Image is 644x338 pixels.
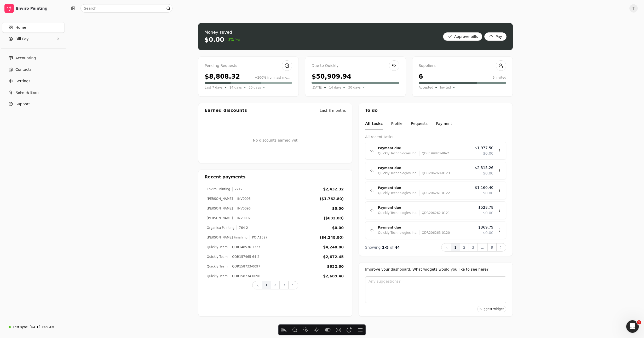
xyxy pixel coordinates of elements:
[332,206,344,211] div: $0.00
[382,245,389,249] span: 1 - 5
[271,281,280,289] button: 2
[2,99,65,109] button: Support
[419,151,449,156] div: QDR199823-96-2
[378,171,417,176] div: Quickly Technologies Inc.
[475,165,493,171] span: $2,315.26
[475,185,493,190] span: $1,160.40
[80,4,172,13] input: Search
[279,281,289,289] button: 3
[207,187,230,191] div: Enviro Painting
[378,151,417,156] div: Quickly Technologies Inc.
[329,85,341,90] span: 14 days
[2,53,65,63] a: Accounting
[207,245,228,249] div: Quickly Team
[419,171,450,176] div: QDR206260-0123
[460,243,469,252] button: 2
[483,210,493,216] span: $0.00
[323,187,344,192] div: $2,432.32
[207,235,248,240] div: [PERSON_NAME] Finishing
[2,87,65,98] button: Refer & Earn
[324,215,344,221] div: ($632.80)
[320,196,344,202] div: ($1,762.80)
[332,225,344,231] div: $0.00
[205,107,247,114] div: Earned discounts
[629,4,638,13] span: T
[207,254,228,259] div: Quickly Team
[204,36,224,44] div: $0.00
[359,103,513,118] div: To do
[230,264,260,269] div: QDR158733-0097
[207,216,233,220] div: [PERSON_NAME]
[15,101,30,107] span: Support
[487,243,497,252] button: 9
[229,85,242,90] span: 14 days
[15,78,30,84] span: Settings
[204,29,240,36] div: Money saved
[483,190,493,196] span: $0.00
[492,75,506,80] div: 9 invited
[378,185,471,190] div: Payment due
[323,244,344,250] div: $4,248.80
[320,108,346,113] button: Last 3 months
[419,85,433,90] span: Accepted
[15,25,26,30] span: Home
[323,273,344,279] div: $2,689.40
[205,63,292,69] div: Pending Requests
[230,274,260,278] div: QDR158734-0096
[15,55,36,61] span: Accounting
[475,145,493,151] span: $1,977.50
[477,306,506,312] button: Suggest widget
[230,254,259,259] div: QDR157465-64-2
[483,171,493,176] span: $0.00
[378,230,417,235] div: Quickly Technologies Inc.
[207,274,228,278] div: Quickly Team
[391,118,402,130] button: Profile
[440,85,451,90] span: Invited
[436,118,452,130] button: Payment
[235,196,251,201] div: INV0095
[2,64,65,75] a: Contacts
[323,254,344,260] div: $2,672.45
[478,243,488,252] button: ...
[207,206,233,211] div: [PERSON_NAME]
[626,320,639,333] iframe: Intercom live chat
[2,76,65,86] a: Settings
[451,243,460,252] button: 1
[419,210,450,215] div: QDR206262-0121
[443,32,482,41] button: Approve bills
[207,196,233,201] div: [PERSON_NAME]
[207,225,234,230] div: Organica Painting
[15,90,39,95] span: Refer & Earn
[205,85,223,90] span: Last 7 days
[255,75,292,80] div: +200% from last month
[13,325,28,329] div: Last sync:
[378,165,471,171] div: Payment due
[15,36,28,42] span: Bill Pay
[478,205,493,210] span: $528.78
[411,118,428,130] button: Requests
[484,32,507,41] button: Pay
[320,235,344,240] div: ($4,248.80)
[205,72,240,81] div: $8,808.32
[419,190,450,196] div: QDR206261-0122
[249,85,261,90] span: 30 days
[250,235,267,240] div: PO A1327
[365,134,506,140] div: All recent tasks
[2,322,65,332] a: Last sync:[DATE] 1:09 AM
[253,129,298,151] div: No discounts earned yet
[365,267,506,272] div: Improve your dashboard. What widgets would you like to see here?
[227,37,240,43] span: 0%
[235,206,251,211] div: INV0096
[637,320,641,324] span: 1
[348,85,360,90] span: 30 days
[378,145,471,151] div: Payment due
[30,325,54,329] div: [DATE] 1:09 AM
[378,205,474,210] div: Payment due
[327,264,344,269] div: $632.80
[262,281,271,289] button: 1
[419,72,423,81] div: 6
[237,225,248,230] div: 764-2
[235,216,251,220] div: INV0097
[378,210,417,215] div: Quickly Technologies Inc.
[419,63,506,69] div: Suppliers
